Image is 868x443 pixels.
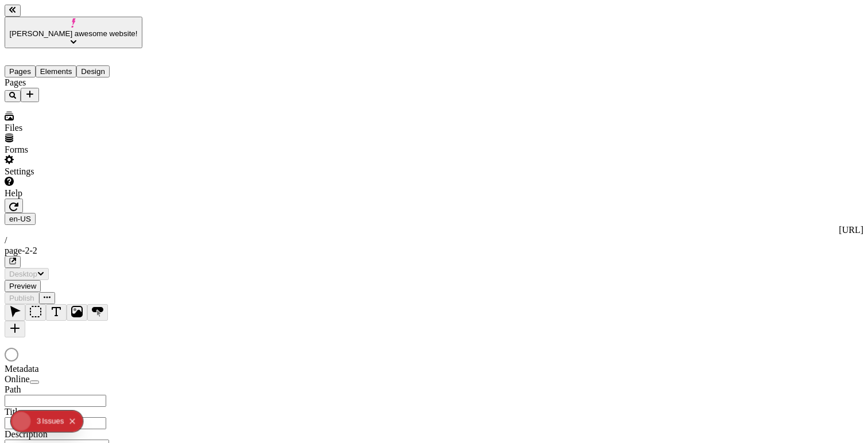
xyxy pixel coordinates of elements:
span: Description [5,429,48,439]
div: Settings [5,166,142,177]
button: Image [67,304,87,321]
span: en-US [9,215,31,223]
span: Path [5,384,21,394]
button: Box [25,304,46,321]
button: Publish [5,292,39,304]
div: Help [5,188,142,199]
div: Forms [5,145,142,155]
span: Publish [9,294,34,302]
button: Design [76,65,110,77]
button: [PERSON_NAME] awesome website! [5,17,142,48]
button: Elements [36,65,77,77]
span: [PERSON_NAME] awesome website! [10,29,138,38]
div: Pages [5,77,142,88]
span: Desktop [9,270,37,278]
div: [URL] [5,225,863,235]
div: Files [5,123,142,133]
span: Preview [9,282,36,290]
div: / [5,235,863,246]
button: Desktop [5,268,49,280]
button: Preview [5,280,41,292]
span: Title [5,407,22,417]
span: Online [5,374,30,384]
button: Text [46,304,67,321]
button: Add new [21,88,39,102]
div: Metadata [5,364,142,374]
button: Open locale picker [5,213,36,225]
button: Button [87,304,108,321]
button: Pages [5,65,36,77]
div: page-2-2 [5,246,863,256]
